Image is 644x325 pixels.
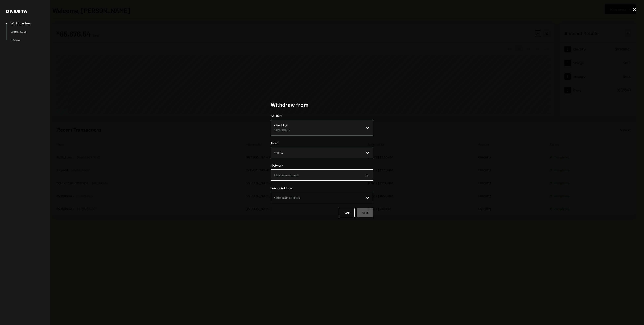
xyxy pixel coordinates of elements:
label: Source Address [271,186,373,190]
div: Withdraw from [11,22,31,25]
label: Account [271,113,373,118]
button: Asset [271,147,373,158]
button: Account [271,120,373,136]
label: Asset [271,140,373,145]
div: Withdraw to [11,30,27,33]
button: Source Address [271,192,373,203]
label: Network [271,163,373,168]
h2: Withdraw from [271,101,373,109]
button: Back [339,208,355,217]
button: Network [271,169,373,181]
div: Review [11,38,20,41]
